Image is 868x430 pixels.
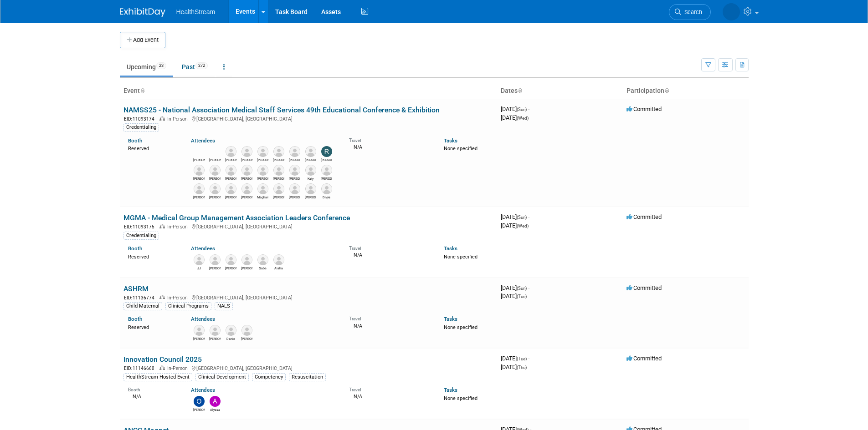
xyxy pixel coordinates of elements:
[193,336,205,341] div: Kathryn Prusinski
[517,294,527,299] span: (Tue)
[123,293,493,301] div: [GEOGRAPHIC_DATA], [GEOGRAPHIC_DATA]
[289,157,300,162] div: Joe Deedy
[167,365,190,371] span: In-Person
[165,302,211,310] div: Clinical Programs
[241,157,252,162] div: Reuben Faber
[210,183,221,194] img: Joanna Juergens
[159,116,165,121] img: In-Person Event
[210,146,221,157] img: Wendy Nixx
[215,302,233,310] div: NALS
[209,176,221,181] div: Sadie Welch
[289,373,326,381] div: Resuscitation
[191,245,215,252] a: Attendees
[321,165,332,176] img: Nicole Otte
[210,396,221,407] img: Alyssa Jones
[226,254,236,265] img: Amanda Morinelli
[349,313,430,322] div: Travel
[226,183,236,194] img: Jackie Jones
[225,157,236,162] div: Bryan Robbins
[444,254,478,260] span: None specified
[273,165,284,176] img: Brandi Zevenbergen
[194,396,205,407] img: Olivia Christopher
[305,194,316,200] div: Kevin O'Hara
[124,116,158,121] span: EID: 11093174
[273,183,284,194] img: Tom Heitz
[305,176,316,181] div: Katy Young
[120,83,497,99] th: Event
[349,322,430,329] div: N/A
[349,143,430,151] div: N/A
[241,176,252,181] div: Kelly Kaechele
[159,365,165,370] img: In-Person Event
[226,165,236,176] img: Aaron Faber
[257,265,268,271] div: Gabe Glimps
[517,223,529,228] span: (Wed)
[194,165,205,176] img: Amy Kleist
[444,245,457,252] a: Tasks
[289,146,300,157] img: Joe Deedy
[123,223,493,230] div: [GEOGRAPHIC_DATA], [GEOGRAPHIC_DATA]
[209,194,221,200] div: Joanna Juergens
[193,176,205,181] div: Amy Kleist
[241,183,252,194] img: Angela Beardsley
[349,393,430,400] div: N/A
[123,213,350,222] a: MGMA - Medical Group Management Association Leaders Conference
[128,245,142,252] a: Booth
[128,144,178,152] div: Reserved
[273,176,284,181] div: Brandi Zevenbergen
[273,146,284,157] img: Jennie Julius
[241,336,252,341] div: Tanesha Riley
[349,135,430,143] div: Travel
[497,83,623,99] th: Dates
[193,157,205,162] div: Andrea Schmitz
[225,194,236,200] div: Jackie Jones
[123,355,202,364] a: Innovation Council 2025
[159,224,165,228] img: In-Person Event
[209,157,221,162] div: Wendy Nixx
[501,213,529,220] span: [DATE]
[159,295,165,299] img: In-Person Event
[156,62,166,69] span: 23
[723,3,740,20] img: Wendy Nixx
[123,373,192,381] div: HealthStream Hosted Event
[226,325,236,336] img: Danie Buhlinger
[128,384,178,393] div: Booth
[124,366,158,371] span: EID: 11146660
[241,146,252,157] img: Reuben Faber
[193,194,205,200] div: Jen Grijalva
[175,58,215,76] a: Past272
[193,265,205,271] div: JJ Harnke
[257,165,268,176] img: Chris Gann
[669,4,711,20] a: Search
[501,284,529,291] span: [DATE]
[120,8,165,17] img: ExhibitDay
[305,165,316,176] img: Katy Young
[167,116,190,122] span: In-Person
[195,373,249,381] div: Clinical Development
[321,176,332,181] div: Nicole Otte
[257,254,268,265] img: Gabe Glimps
[252,373,286,381] div: Competency
[627,106,662,112] span: Committed
[321,157,332,162] div: Rochelle Celik
[257,183,268,194] img: Meghan Kurtz
[128,393,178,400] div: N/A
[501,364,527,370] span: [DATE]
[517,286,527,291] span: (Sun)
[167,295,190,301] span: In-Person
[123,115,493,122] div: [GEOGRAPHIC_DATA], [GEOGRAPHIC_DATA]
[289,194,300,200] div: Tawna Knight
[124,224,158,229] span: EID: 11093175
[289,183,300,194] img: Tawna Knight
[191,316,215,322] a: Attendees
[194,183,205,194] img: Jen Grijalva
[191,387,215,393] a: Attendees
[321,194,332,200] div: Divya Shroff
[210,254,221,265] img: William Davis
[273,194,284,200] div: Tom Heitz
[664,87,669,94] a: Sort by Participation Type
[128,316,142,322] a: Booth
[681,9,702,15] span: Search
[501,293,527,299] span: [DATE]
[241,165,252,176] img: Kelly Kaechele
